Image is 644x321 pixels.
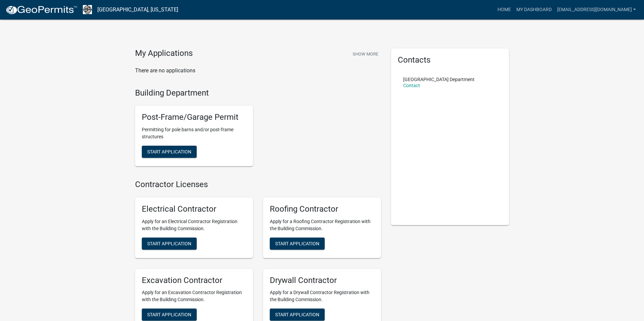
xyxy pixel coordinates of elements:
[83,5,92,14] img: Newton County, Indiana
[403,83,420,88] a: Contact
[135,67,381,75] p: There are no applications
[142,276,246,285] h5: Excavation Contractor
[270,218,374,232] p: Apply for a Roofing Contractor Registration with the Building Commission.
[142,309,197,321] button: Start Application
[97,4,178,15] a: [GEOGRAPHIC_DATA], [US_STATE]
[398,55,502,65] h5: Contacts
[147,149,191,154] span: Start Application
[142,126,246,140] p: Permitting for pole barns and/or post-frame structures
[270,289,374,303] p: Apply for a Drywall Contractor Registration with the Building Commission.
[142,238,197,250] button: Start Application
[142,289,246,303] p: Apply for an Excavation Contractor Registration with the Building Commission.
[135,48,193,59] h4: My Applications
[495,3,514,16] a: Home
[135,88,381,98] h4: Building Department
[135,180,381,189] h4: Contractor Licenses
[350,48,381,60] button: Show More
[270,238,325,250] button: Start Application
[270,204,374,214] h5: Roofing Contractor
[514,3,554,16] a: My Dashboard
[275,312,319,317] span: Start Application
[147,241,191,246] span: Start Application
[270,276,374,285] h5: Drywall Contractor
[147,312,191,317] span: Start Application
[142,146,197,158] button: Start Application
[403,77,475,82] p: [GEOGRAPHIC_DATA] Department
[554,3,639,16] a: [EMAIL_ADDRESS][DOMAIN_NAME]
[270,309,325,321] button: Start Application
[275,241,319,246] span: Start Application
[142,112,246,122] h5: Post-Frame/Garage Permit
[142,204,246,214] h5: Electrical Contractor
[142,218,246,232] p: Apply for an Electrical Contractor Registration with the Building Commission.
